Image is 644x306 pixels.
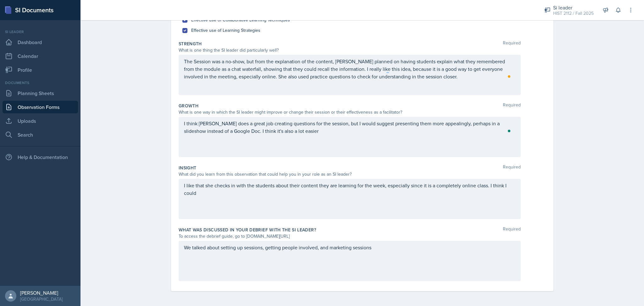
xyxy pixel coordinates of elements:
[179,233,521,240] div: To access the debrief guide, go to [DOMAIN_NAME][URL]
[3,115,78,127] a: Uploads
[503,165,521,171] span: Required
[191,27,260,34] label: Effective use of Learning Strategies
[3,36,78,48] a: Dashboard
[3,87,78,99] a: Planning Sheets
[179,165,196,171] label: Insight
[184,120,515,135] div: To enrich screen reader interactions, please activate Accessibility in Grammarly extension settings
[553,10,594,17] div: HIST 2112 / Fall 2025
[184,182,515,197] p: I like that she checks in with the students about their content they are learning for the week, e...
[184,244,515,251] p: We talked about setting up sessions, getting people involved, and marketing sessions
[179,171,521,178] div: What did you learn from this observation that could help you in your role as an SI leader?
[179,109,521,116] div: What is one way in which the SI leader might improve or change their session or their effectivene...
[179,227,316,233] label: What was discussed in your debrief with the SI Leader?
[3,128,78,141] a: Search
[503,41,521,47] span: Required
[553,4,594,11] div: Si leader
[3,80,78,86] div: Documents
[3,64,78,76] a: Profile
[184,58,515,80] div: To enrich screen reader interactions, please activate Accessibility in Grammarly extension settings
[179,47,521,54] div: What is one thing the SI leader did particularly well?
[3,29,78,35] div: Si leader
[184,120,515,135] p: I think [PERSON_NAME] does a great job creating questions for the session, but I would suggest pr...
[184,58,515,80] p: The Session was a no-show, but from the explanation of the content, [PERSON_NAME] planned on havi...
[20,296,63,302] div: [GEOGRAPHIC_DATA]
[503,227,521,233] span: Required
[3,151,78,163] div: Help & Documentation
[179,103,198,109] label: Growth
[20,290,63,296] div: [PERSON_NAME]
[503,103,521,109] span: Required
[3,50,78,62] a: Calendar
[3,101,78,113] a: Observation Forms
[179,41,202,47] label: Strength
